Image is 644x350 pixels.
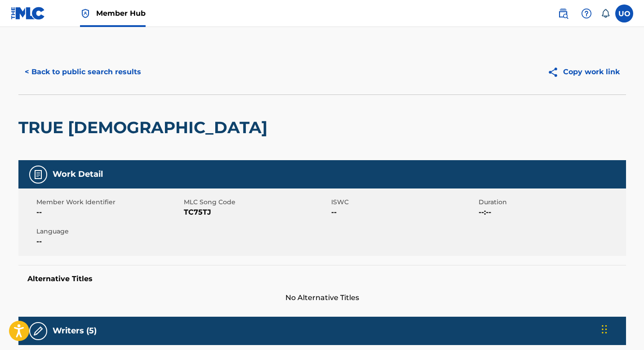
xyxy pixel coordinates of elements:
[554,4,572,22] a: Public Search
[184,197,329,207] span: MLC Song Code
[479,207,624,218] span: --:--
[599,307,644,350] iframe: Chat Widget
[331,197,476,207] span: ISWC
[558,8,568,19] img: search
[36,236,182,247] span: --
[602,316,607,343] div: Drag
[80,8,91,19] img: Top Rightsholder
[36,227,182,236] span: Language
[18,292,626,303] span: No Alternative Titles
[577,4,595,22] div: Help
[615,4,633,22] div: User Menu
[581,8,592,19] img: help
[53,169,103,179] h5: Work Detail
[547,67,563,78] img: Copy work link
[27,274,617,283] h5: Alternative Titles
[33,169,44,180] img: Work Detail
[96,8,146,18] span: Member Hub
[36,197,182,207] span: Member Work Identifier
[331,207,476,218] span: --
[18,117,272,138] h2: TRUE [DEMOGRAPHIC_DATA]
[11,7,45,20] img: MLC Logo
[18,61,147,83] button: < Back to public search results
[619,222,644,294] iframe: Resource Center
[36,207,182,218] span: --
[184,207,329,218] span: TC75TJ
[541,61,626,83] button: Copy work link
[53,326,97,336] h5: Writers (5)
[33,326,44,337] img: Writers
[601,9,610,18] div: Notifications
[479,197,624,207] span: Duration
